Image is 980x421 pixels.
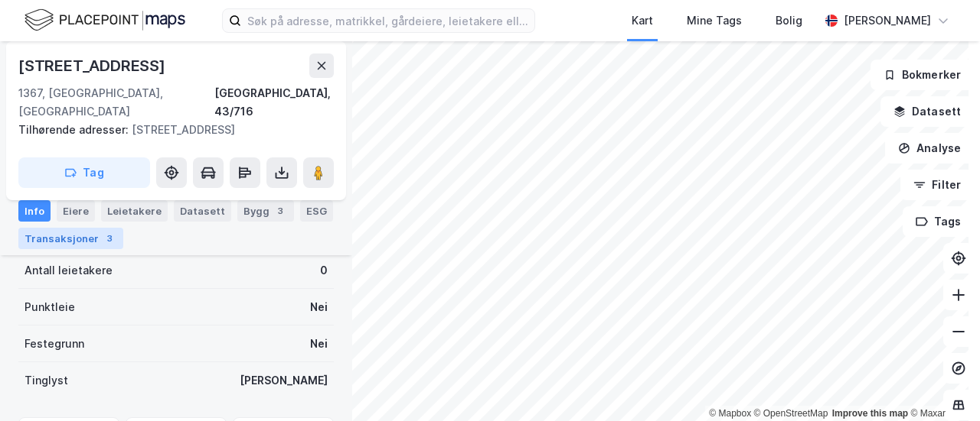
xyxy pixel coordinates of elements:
[885,133,974,164] button: Analyse
[102,231,117,246] div: 3
[632,11,653,30] div: Kart
[18,200,51,222] div: Info
[240,371,328,390] div: [PERSON_NAME]
[709,408,751,419] a: Mapbox
[24,7,185,34] img: logo.f888ab2527a4732fd821a326f86c7f29.svg
[57,200,95,222] div: Eiere
[844,11,931,30] div: [PERSON_NAME]
[903,206,974,237] button: Tags
[241,9,534,32] input: Søk på adresse, matrikkel, gårdeiere, leietakere eller personer
[900,170,974,200] button: Filter
[871,60,974,90] button: Bokmerker
[18,121,322,139] div: [STREET_ADDRESS]
[24,371,68,390] div: Tinglyst
[903,348,980,421] iframe: Chat Widget
[880,96,974,127] button: Datasett
[18,53,168,78] div: [STREET_ADDRESS]
[687,11,742,30] div: Mine Tags
[903,348,980,421] div: Kontrollprogram for chat
[237,200,294,222] div: Bygg
[273,203,288,219] div: 3
[310,335,328,353] div: Nei
[832,408,908,419] a: Improve this map
[174,200,231,222] div: Datasett
[24,261,113,280] div: Antall leietakere
[18,157,150,188] button: Tag
[320,261,328,280] div: 0
[24,335,84,353] div: Festegrunn
[214,84,334,121] div: [GEOGRAPHIC_DATA], 43/716
[18,228,123,249] div: Transaksjoner
[776,11,802,30] div: Bolig
[18,123,132,136] span: Tilhørende adresser:
[754,408,828,419] a: OpenStreetMap
[101,200,168,222] div: Leietakere
[300,200,333,222] div: ESG
[18,84,214,121] div: 1367, [GEOGRAPHIC_DATA], [GEOGRAPHIC_DATA]
[310,298,328,316] div: Nei
[24,298,75,316] div: Punktleie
